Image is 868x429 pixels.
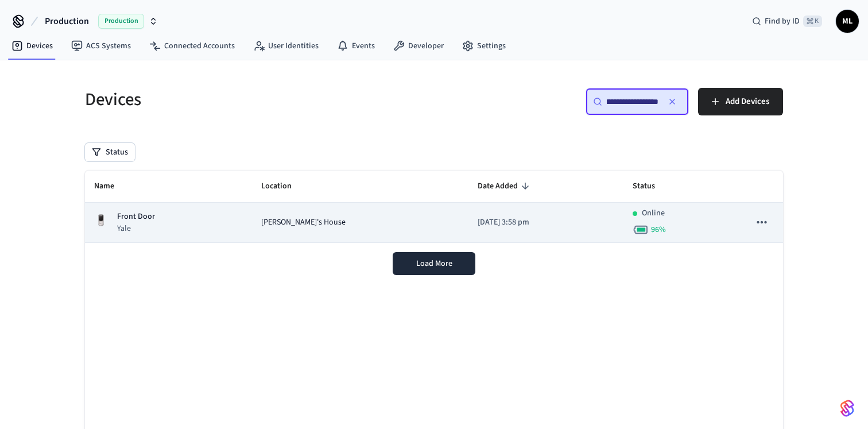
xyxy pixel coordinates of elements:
[94,214,108,227] img: Yale Assure Touchscreen Wifi Smart Lock, Satin Nickel, Front
[642,207,665,219] p: Online
[45,14,89,28] span: Production
[478,177,533,195] span: Date Added
[117,211,155,223] p: Front Door
[98,14,144,29] span: Production
[117,223,155,234] p: Yale
[698,88,783,115] button: Add Devices
[633,177,670,195] span: Status
[85,143,135,161] button: Status
[840,399,854,418] img: SeamLogoGradient.69752ec5.svg
[836,10,859,33] button: ML
[478,217,614,229] p: [DATE] 3:58 pm
[393,252,475,275] button: Load More
[244,36,328,56] a: User Identities
[743,11,831,32] div: Find by ID⌘ K
[62,36,140,56] a: ACS Systems
[261,177,307,195] span: Location
[651,224,666,235] span: 96 %
[85,88,427,111] h5: Devices
[765,16,800,27] span: Find by ID
[261,217,346,229] span: [PERSON_NAME]'s House
[416,258,452,269] span: Load More
[726,94,769,109] span: Add Devices
[2,36,62,56] a: Devices
[453,36,515,56] a: Settings
[837,11,858,32] span: ML
[140,36,244,56] a: Connected Accounts
[85,171,783,243] table: sticky table
[803,16,822,27] span: ⌘ K
[94,177,129,195] span: Name
[384,36,453,56] a: Developer
[328,36,384,56] a: Events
